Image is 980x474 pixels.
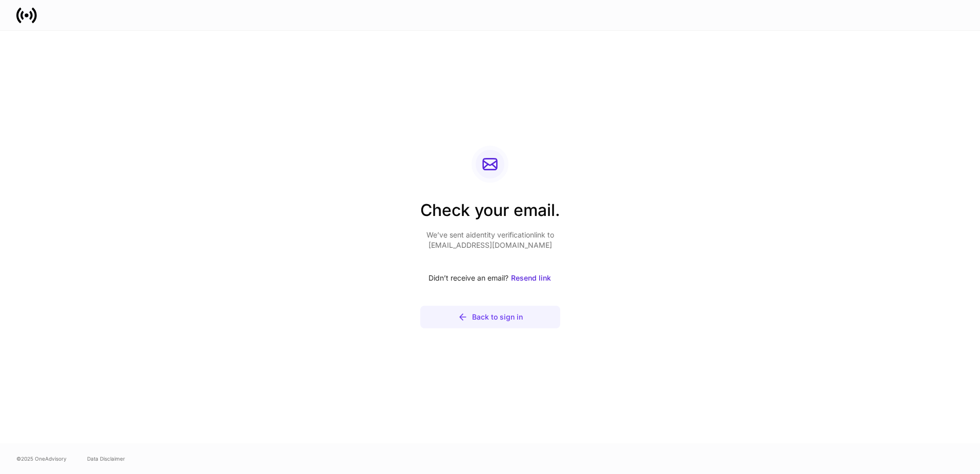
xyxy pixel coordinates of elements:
[420,267,560,289] div: Didn’t receive an email?
[16,455,67,463] span: © 2025 OneAdvisory
[472,312,523,322] div: Back to sign in
[87,455,125,463] a: Data Disclaimer
[511,267,552,289] button: Resend link
[420,199,560,230] h2: Check your email.
[511,273,551,283] div: Resend link
[420,306,560,328] button: Back to sign in
[420,230,560,250] p: We’ve sent a identity verification link to [EMAIL_ADDRESS][DOMAIN_NAME]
